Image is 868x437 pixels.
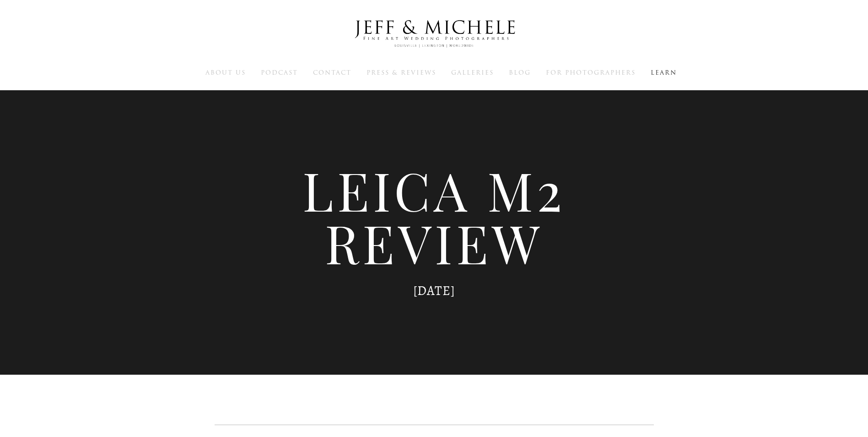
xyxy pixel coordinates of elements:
[509,68,531,77] span: Blog
[205,68,246,77] span: About Us
[651,68,677,77] span: Learn
[313,68,351,76] a: Contact
[451,68,494,76] a: Galleries
[546,68,636,77] span: For Photographers
[205,68,246,76] a: About Us
[367,68,436,77] span: Press & Reviews
[215,164,654,269] h1: Leica m2 Review
[343,11,526,56] img: Louisville Wedding Photographers - Jeff & Michele Wedding Photographers
[367,68,436,76] a: Press & Reviews
[509,68,531,76] a: Blog
[451,68,494,77] span: Galleries
[261,68,298,77] span: Podcast
[546,68,636,76] a: For Photographers
[413,282,455,300] time: [DATE]
[261,68,298,76] a: Podcast
[313,68,351,77] span: Contact
[651,68,677,76] a: Learn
